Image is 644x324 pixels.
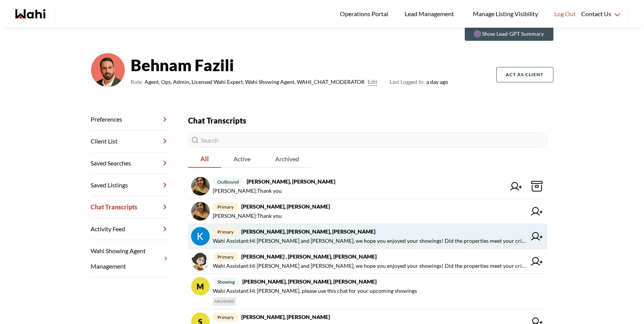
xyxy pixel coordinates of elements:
span: ARCHIVED [213,297,236,306]
span: Archived [263,151,311,167]
span: [PERSON_NAME] : Thank you [213,211,282,220]
button: All [188,151,221,168]
strong: [PERSON_NAME] , [PERSON_NAME], [PERSON_NAME] [241,253,377,260]
a: primary[PERSON_NAME] , [PERSON_NAME], [PERSON_NAME]Wahi Assistant:Hi [PERSON_NAME] and [PERSON_NA... [188,249,547,274]
span: Log Out [554,9,576,19]
a: Mshowing[PERSON_NAME], [PERSON_NAME], [PERSON_NAME]Wahi Assistant:Hi [PERSON_NAME], please use th... [188,274,547,309]
strong: Behnam Fazili [131,53,449,77]
span: Agent, Ops, Admin, Licensed Wahi Expert, Wahi Showing Agent, WAHI_CHAT_MODERATOR [145,77,365,87]
a: Preferences [91,109,170,130]
span: primary [213,202,238,211]
a: primary[PERSON_NAME], [PERSON_NAME], [PERSON_NAME]Wahi Assistant:Hi [PERSON_NAME] and [PERSON_NAM... [188,224,547,249]
button: Archived [263,151,311,168]
strong: Chat Transcripts [188,116,246,125]
strong: [PERSON_NAME], [PERSON_NAME] [241,203,330,210]
span: primary [213,313,238,322]
strong: [PERSON_NAME], [PERSON_NAME] [241,314,330,320]
span: Last Logged In: [390,78,425,85]
strong: [PERSON_NAME], [PERSON_NAME] [247,178,335,185]
span: primary [213,252,238,261]
span: [PERSON_NAME] : Thank you [213,186,282,195]
a: Wahi homepage [15,9,45,18]
span: showing [213,277,239,286]
button: Show Lead-GPT Summary [465,27,553,41]
span: Operations Portal [340,9,391,19]
button: Act as Client [496,67,553,82]
a: Activity Feed [91,218,170,240]
a: Client List [91,130,170,152]
strong: [PERSON_NAME], [PERSON_NAME], [PERSON_NAME] [241,228,375,235]
div: M [191,277,210,296]
span: Role: [131,77,143,87]
span: Active [221,151,263,167]
a: Wahi Showing Agent Management [91,240,170,277]
img: chat avatar [191,227,210,246]
span: Wahi Assistant : Hi [PERSON_NAME] and [PERSON_NAME], we hope you enjoyed your showings! Did the p... [213,261,526,271]
span: Wahi Assistant : Hi [PERSON_NAME] and [PERSON_NAME], we hope you enjoyed your showings! Did the p... [213,236,526,246]
img: cf9ae410c976398e.png [91,53,125,87]
button: Active [221,151,263,168]
button: Edit [368,77,378,87]
span: primary [213,227,238,236]
span: All [188,151,221,167]
strong: [PERSON_NAME], [PERSON_NAME], [PERSON_NAME] [242,278,377,285]
span: Wahi Assistant : Hi [PERSON_NAME], please use this chat for your upcoming showings [213,286,417,296]
input: Search [188,132,547,148]
span: Lead Management [405,9,457,19]
span: a day ago [390,77,449,87]
a: Saved Listings [91,174,170,196]
span: outbound [213,177,244,186]
img: chat avatar [191,202,210,220]
a: outbound[PERSON_NAME], [PERSON_NAME][PERSON_NAME]:Thank you [188,174,547,199]
a: Chat Transcripts [91,196,170,218]
p: Show Lead-GPT Summary [483,30,544,38]
a: Saved Searches [91,152,170,174]
img: chat avatar [191,252,210,271]
a: primary[PERSON_NAME], [PERSON_NAME][PERSON_NAME]:Thank you [188,199,547,224]
img: chat avatar [191,177,210,195]
span: Manage Listing Visibility [471,9,540,19]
